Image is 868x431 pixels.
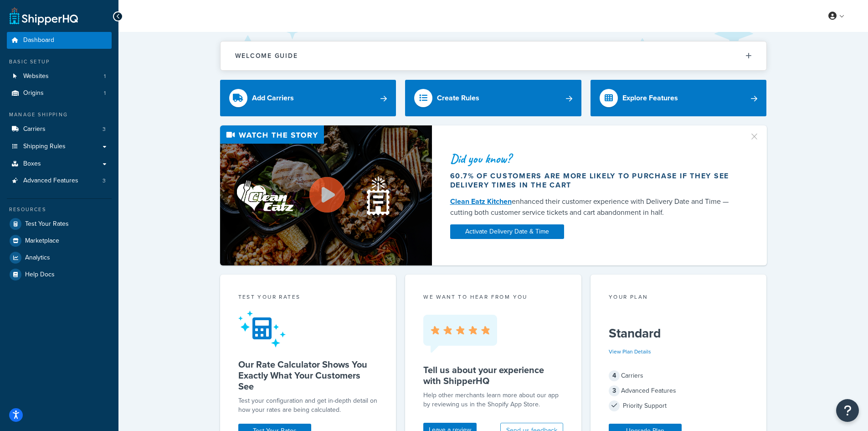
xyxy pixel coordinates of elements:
a: Activate Delivery Date & Time [450,224,564,239]
span: Help Docs [25,271,55,279]
p: Help other merchants learn more about our app by reviewing us in the Shopify App Store. [423,391,563,409]
a: Help Docs [7,266,112,283]
a: Add Carriers [220,80,396,116]
a: Carriers3 [7,121,112,138]
span: Websites [23,73,49,80]
div: Advanced Features [609,384,749,397]
div: Manage Shipping [7,111,112,119]
div: Test your rates [238,293,378,303]
p: we want to hear from you [423,293,563,301]
span: Analytics [25,254,50,262]
div: Priority Support [609,400,749,412]
a: Dashboard [7,32,112,49]
a: Clean Eatz Kitchen [450,196,512,207]
h5: Standard [609,326,749,341]
a: Origins1 [7,85,112,102]
div: Explore Features [622,92,678,104]
a: Test Your Rates [7,216,112,232]
span: Dashboard [23,36,54,44]
div: Add Carriers [252,92,294,104]
a: Shipping Rules [7,138,112,155]
div: Carriers [609,369,749,382]
a: View Plan Details [609,348,651,356]
div: Your Plan [609,293,749,303]
a: Explore Features [591,80,767,116]
div: Resources [7,206,112,213]
span: 3 [103,177,106,185]
li: Origins [7,85,112,102]
span: Advanced Features [23,177,78,185]
a: Boxes [7,156,112,172]
span: Carriers [23,125,46,133]
button: Welcome Guide [221,42,766,70]
a: Advanced Features3 [7,172,112,189]
h5: Our Rate Calculator Shows You Exactly What Your Customers See [238,359,378,392]
div: enhanced their customer experience with Delivery Date and Time — cutting both customer service ti... [450,196,738,218]
span: Boxes [23,160,41,168]
span: 4 [609,370,620,381]
button: Open Resource Center [836,399,859,422]
li: Advanced Features [7,172,112,189]
span: Marketplace [25,237,59,245]
span: 1 [104,73,106,80]
div: Test your configuration and get in-depth detail on how your rates are being calculated. [238,396,378,415]
a: Analytics [7,249,112,266]
span: Test Your Rates [25,220,69,228]
div: Did you know? [450,152,738,165]
li: Carriers [7,121,112,138]
div: Basic Setup [7,58,112,66]
span: 3 [609,385,620,396]
span: Shipping Rules [23,143,66,151]
div: 60.7% of customers are more likely to purchase if they see delivery times in the cart [450,171,738,190]
a: Marketplace [7,233,112,249]
a: Websites1 [7,68,112,85]
a: Create Rules [405,80,581,116]
h2: Welcome Guide [235,52,298,59]
span: 1 [104,89,106,97]
li: Websites [7,68,112,85]
h5: Tell us about your experience with ShipperHQ [423,364,563,386]
img: Video thumbnail [220,125,432,265]
span: Origins [23,89,44,97]
span: 3 [103,125,106,133]
div: Create Rules [437,92,479,104]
